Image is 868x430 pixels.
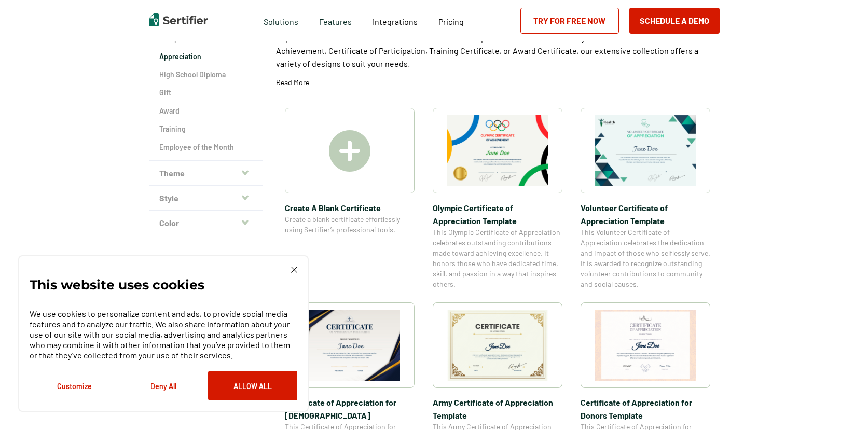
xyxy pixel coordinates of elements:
button: Color [149,211,263,235]
span: This Volunteer Certificate of Appreciation celebrates the dedication and impact of those who self... [581,227,710,289]
a: Olympic Certificate of Appreciation​ TemplateOlympic Certificate of Appreciation​ TemplateThis Ol... [433,108,562,289]
a: Training [159,124,253,134]
span: Integrations [373,17,418,26]
button: Style [149,186,263,211]
img: Sertifier | Digital Credentialing Platform [149,13,208,26]
span: Create a blank certificate effortlessly using Sertifier’s professional tools. [285,214,415,235]
p: This website uses cookies [30,280,204,290]
img: Certificate of Appreciation for Church​ [299,310,400,381]
img: Volunteer Certificate of Appreciation Template [595,115,696,186]
span: Olympic Certificate of Appreciation​ Template [433,201,562,227]
span: Army Certificate of Appreciation​ Template [433,396,562,422]
img: Olympic Certificate of Appreciation​ Template [447,115,548,186]
button: Customize [30,371,119,400]
a: High School Diploma [159,70,253,80]
span: Create A Blank Certificate [285,201,415,214]
a: Award [159,106,253,116]
span: Features [319,14,352,27]
a: Volunteer Certificate of Appreciation TemplateVolunteer Certificate of Appreciation TemplateThis ... [581,108,710,289]
p: Explore a wide selection of customizable certificate templates at Sertifier. Whether you need a C... [276,31,720,70]
img: Army Certificate of Appreciation​ Template [447,310,548,381]
button: Deny All [119,371,208,400]
p: Read More [276,77,309,88]
span: This Olympic Certificate of Appreciation celebrates outstanding contributions made toward achievi... [433,227,562,289]
img: Certificate of Appreciation for Donors​ Template [595,310,696,381]
a: Employee of the Month [159,142,253,152]
button: Theme [149,161,263,186]
p: We use cookies to personalize content and ads, to provide social media features and to analyze ou... [30,309,297,360]
span: Volunteer Certificate of Appreciation Template [581,201,710,227]
span: Certificate of Appreciation for [DEMOGRAPHIC_DATA]​ [285,396,415,422]
button: Schedule a Demo [629,8,720,34]
span: Solutions [264,14,298,27]
a: Try for Free Now [520,8,619,34]
img: Cookie Popup Close [291,267,297,273]
a: Gift [159,88,253,98]
button: Allow All [208,371,297,400]
a: Integrations [373,14,418,27]
span: Certificate of Appreciation for Donors​ Template [581,396,710,422]
a: Appreciation [159,51,253,62]
img: Create A Blank Certificate [329,130,370,172]
span: Pricing [438,17,464,26]
a: Pricing [438,14,464,27]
